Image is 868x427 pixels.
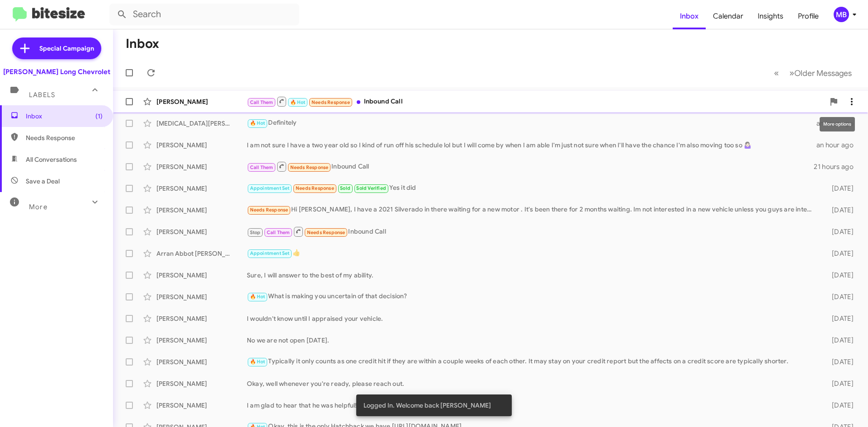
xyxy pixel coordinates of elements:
[247,141,816,150] div: I am not sure I have a two year old so I kind of run off his schedule lol but I will come by when...
[290,99,306,105] span: 🔥 Hot
[356,185,386,191] span: Sold Verified
[363,401,491,410] span: Logged In. Welcome back [PERSON_NAME]
[39,44,94,53] span: Special Campaign
[26,133,103,142] span: Needs Response
[834,7,849,22] div: MB
[247,379,817,388] div: Okay, well whenever you're ready, please reach out.
[156,314,247,323] div: [PERSON_NAME]
[814,162,861,171] div: 21 hours ago
[817,271,861,280] div: [DATE]
[247,96,825,107] div: Inbound Call
[789,67,794,79] span: »
[794,68,852,78] span: Older Messages
[250,294,265,300] span: 🔥 Hot
[817,292,861,301] div: [DATE]
[816,141,861,150] div: an hour ago
[820,117,855,131] div: More options
[250,120,265,126] span: 🔥 Hot
[250,164,274,170] span: Call Them
[250,230,261,235] span: Stop
[817,379,861,388] div: [DATE]
[156,227,247,236] div: [PERSON_NAME]
[247,271,817,280] div: Sure, I will answer to the best of my ability.
[290,164,329,170] span: Needs Response
[156,401,247,410] div: [PERSON_NAME]
[26,155,77,164] span: All Conversations
[817,336,861,345] div: [DATE]
[247,118,816,128] div: Definitely
[247,314,817,323] div: I wouldn't know until I appraised your vehicle.
[250,99,274,105] span: Call Them
[247,183,817,193] div: Yes it did
[817,314,861,323] div: [DATE]
[250,250,290,256] span: Appointment Set
[156,184,247,193] div: [PERSON_NAME]
[247,357,817,367] div: Typically it only counts as one credit hit if they are within a couple weeks of each other. It ma...
[26,177,60,186] span: Save a Deal
[156,379,247,388] div: [PERSON_NAME]
[817,184,861,193] div: [DATE]
[817,357,861,366] div: [DATE]
[817,227,861,236] div: [DATE]
[706,3,750,29] a: Calendar
[156,97,247,106] div: [PERSON_NAME]
[247,205,817,215] div: Hi [PERSON_NAME], I have a 2021 Silverado in there waiting for a new motor . It's been there for ...
[250,185,290,191] span: Appointment Set
[156,357,247,366] div: [PERSON_NAME]
[267,230,290,235] span: Call Them
[156,162,247,171] div: [PERSON_NAME]
[29,91,55,99] span: Labels
[296,185,334,191] span: Needs Response
[673,3,706,29] a: Inbox
[817,401,861,410] div: [DATE]
[156,249,247,258] div: Arran Abbot [PERSON_NAME]
[250,207,288,213] span: Needs Response
[26,112,103,121] span: Inbox
[247,161,814,172] div: Inbound Call
[769,64,857,82] nav: Page navigation example
[247,336,817,345] div: No we are not open [DATE].
[156,206,247,215] div: [PERSON_NAME]
[29,203,47,211] span: More
[156,292,247,301] div: [PERSON_NAME]
[126,37,159,51] h1: Inbox
[156,271,247,280] div: [PERSON_NAME]
[247,226,817,237] div: Inbound Call
[340,185,350,191] span: Sold
[247,291,817,302] div: What is making you uncertain of that decision?
[769,64,784,82] button: Previous
[307,230,345,235] span: Needs Response
[95,112,103,121] span: (1)
[156,336,247,345] div: [PERSON_NAME]
[774,67,779,79] span: «
[12,38,101,59] a: Special Campaign
[247,248,817,258] div: 👍
[817,206,861,215] div: [DATE]
[791,3,826,29] a: Profile
[311,99,350,105] span: Needs Response
[750,3,791,29] a: Insights
[3,67,110,76] div: [PERSON_NAME] Long Chevrolet
[156,141,247,150] div: [PERSON_NAME]
[784,64,857,82] button: Next
[247,401,817,410] div: I am glad to hear that he was helpful! Whenever you're ready please let me know.
[250,359,265,365] span: 🔥 Hot
[826,7,858,22] button: MB
[109,4,299,25] input: Search
[156,119,247,128] div: [MEDICAL_DATA][PERSON_NAME]
[817,249,861,258] div: [DATE]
